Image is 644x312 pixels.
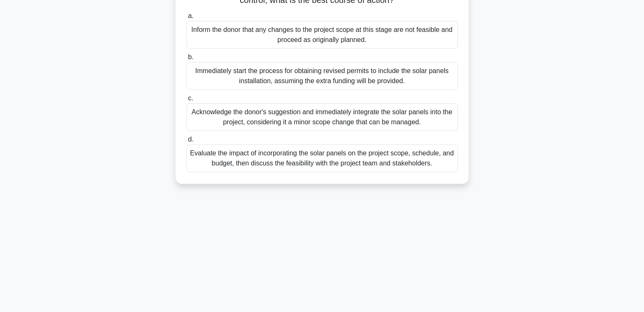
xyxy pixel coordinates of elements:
span: a. [188,12,194,19]
div: Evaluate the impact of incorporating the solar panels on the project scope, schedule, and budget,... [186,144,458,172]
span: c. [188,94,193,102]
div: Inform the donor that any changes to the project scope at this stage are not feasible and proceed... [186,21,458,49]
span: d. [188,136,194,143]
div: Acknowledge the donor's suggestion and immediately integrate the solar panels into the project, c... [186,103,458,131]
div: Immediately start the process for obtaining revised permits to include the solar panels installat... [186,62,458,90]
span: b. [188,53,194,60]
